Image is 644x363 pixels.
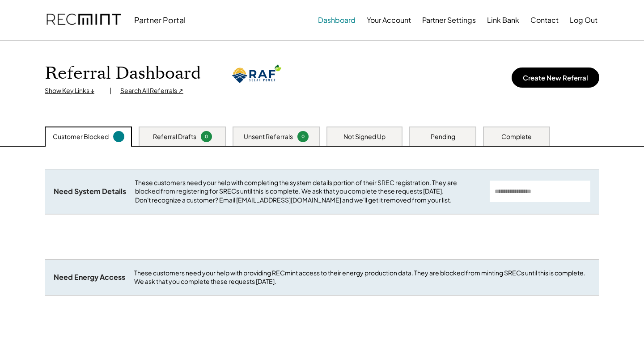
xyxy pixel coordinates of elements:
h1: Referral Dashboard [45,63,201,84]
div: Need Energy Access [54,273,125,282]
div: Unsent Referrals [244,132,293,141]
img: recmint-logotype%403x.png [47,5,121,35]
div: Complete [501,132,532,141]
div: Customer Blocked [53,132,109,141]
div: Not Signed Up [343,132,386,141]
div: Search All Referrals ↗ [120,86,183,95]
div: | [110,86,111,95]
div: 0 [299,133,307,140]
button: Link Bank [487,11,519,29]
img: logo_6eb852b82adf15e04ca471819532e9af_2x.png [232,64,281,83]
div: Referral Drafts [153,132,196,141]
div: Show Key Links ↓ [45,86,101,95]
div: These customers need your help with completing the system details portion of their SREC registrat... [135,178,481,205]
button: Contact [530,11,559,29]
div: These customers need your help with providing RECmint access to their energy production data. The... [134,269,590,286]
div: Need System Details [54,187,126,196]
button: Dashboard [318,11,356,29]
div: Partner Portal [134,15,186,25]
div: 0 [202,133,211,140]
button: Create New Referral [512,68,599,88]
button: Your Account [367,11,411,29]
button: Log Out [570,11,597,29]
div: Pending [431,132,455,141]
button: Partner Settings [422,11,476,29]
